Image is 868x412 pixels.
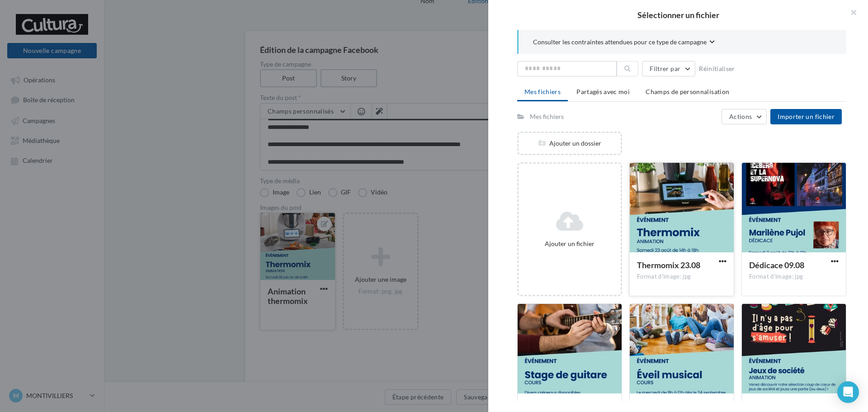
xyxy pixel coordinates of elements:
button: Consulter les contraintes attendues pour ce type de campagne [533,37,715,48]
span: Thermomix 23.08 [637,260,700,270]
button: Filtrer par [642,61,695,76]
button: Réinitialiser [695,63,739,74]
button: Importer un fichier [770,109,842,124]
h2: Sélectionner un fichier [503,11,854,19]
div: Ajouter un dossier [519,139,621,148]
span: Champs de personnalisation [646,88,729,95]
span: Importer un fichier [778,113,835,120]
button: Actions [722,109,767,124]
div: Format d'image: jpg [637,273,726,281]
span: Stages guitare [525,401,576,411]
span: Actions [729,113,752,120]
span: Dédicace 09.08 [749,260,804,270]
div: Open Intercom Messenger [837,381,859,403]
div: Ajouter un fichier [522,239,617,248]
span: Mes fichiers [524,88,561,95]
div: Format d'image: jpg [749,273,839,281]
div: Mes fichiers [530,112,564,121]
span: Partagés avec moi [576,88,630,95]
span: Consulter les contraintes attendues pour ce type de campagne [533,38,707,47]
span: éveil musical [637,401,684,411]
